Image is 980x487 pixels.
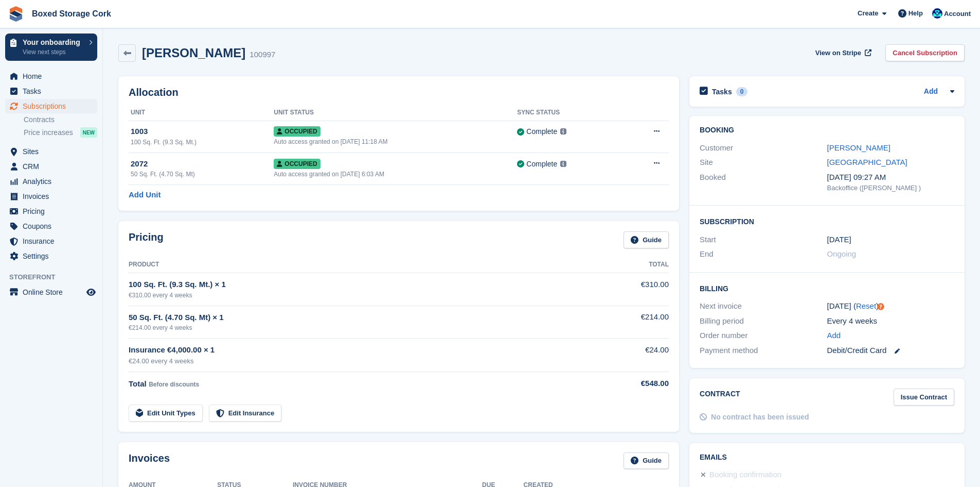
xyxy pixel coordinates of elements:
[5,234,97,248] a: menu
[944,9,971,19] span: Account
[856,301,876,310] a: Reset
[700,172,827,193] div: Booked
[85,286,97,298] a: Preview store
[24,128,73,138] span: Price increases
[827,158,907,166] a: [GEOGRAPHIC_DATA]
[700,216,954,226] h2: Subscription
[23,144,84,159] span: Sites
[585,339,669,372] td: €24.00
[827,172,954,183] div: [DATE] 09:27 AM
[5,249,97,263] a: menu
[209,405,282,422] a: Edit Insurance
[827,300,954,312] div: [DATE] ( )
[274,105,517,121] th: Unit Status
[129,231,164,248] h2: Pricing
[23,84,84,98] span: Tasks
[5,285,97,299] a: menu
[700,234,827,246] div: Start
[827,249,857,258] span: Ongoing
[585,273,669,306] td: €310.00
[23,99,84,113] span: Subscriptions
[700,142,827,154] div: Customer
[712,87,732,96] h2: Tasks
[142,46,245,60] h2: [PERSON_NAME]
[700,389,740,406] h2: Contract
[827,315,954,327] div: Every 4 weeks
[709,469,781,481] div: Booking confirmation
[700,315,827,327] div: Billing period
[24,127,97,138] a: Price increases NEW
[80,127,97,138] div: NEW
[274,170,517,179] div: Auto access granted on [DATE] 6:03 AM
[274,159,320,169] span: Occupied
[9,272,102,282] span: Storefront
[894,389,954,406] a: Issue Contract
[932,8,942,19] img: Vincent
[700,248,827,260] div: End
[827,143,890,152] a: [PERSON_NAME]
[149,381,199,388] span: Before discounts
[129,452,170,469] h2: Invoices
[526,126,557,137] div: Complete
[876,302,885,311] div: Tooltip anchor
[858,8,878,19] span: Create
[526,159,557,170] div: Complete
[250,49,275,61] div: 100997
[131,126,274,138] div: 1003
[827,234,851,246] time: 2025-08-30 00:00:00 UTC
[131,138,274,147] div: 100 Sq. Ft. (9.3 Sq. Mt.)
[885,44,965,61] a: Cancel Subscription
[5,204,97,219] a: menu
[623,231,669,248] a: Guide
[23,69,84,83] span: Home
[700,283,954,293] h2: Billing
[274,137,517,146] div: Auto access granted on [DATE] 11:18 AM
[585,378,669,390] div: €548.00
[517,105,622,121] th: Sync Status
[5,69,97,83] a: menu
[23,219,84,233] span: Coupons
[827,330,841,342] a: Add
[129,291,585,300] div: €310.00 every 4 weeks
[5,189,97,204] a: menu
[5,99,97,113] a: menu
[924,86,938,98] a: Add
[700,300,827,312] div: Next invoice
[585,306,669,338] td: €214.00
[129,279,585,291] div: 100 Sq. Ft. (9.3 Sq. Mt.) × 1
[129,87,669,98] h2: Allocation
[129,356,585,366] div: €24.00 every 4 weeks
[700,454,954,462] h2: Emails
[5,144,97,159] a: menu
[131,158,274,170] div: 2072
[23,39,84,46] p: Your onboarding
[5,84,97,98] a: menu
[23,159,84,174] span: CRM
[700,345,827,357] div: Payment method
[827,183,954,193] div: Backoffice ([PERSON_NAME] )
[5,174,97,189] a: menu
[131,170,274,179] div: 50 Sq. Ft. (4.70 Sq. Mt)
[623,452,669,469] a: Guide
[129,323,585,332] div: €214.00 every 4 weeks
[811,44,874,61] a: View on Stripe
[129,105,274,121] th: Unit
[700,330,827,342] div: Order number
[129,312,585,324] div: 50 Sq. Ft. (4.70 Sq. Mt) × 1
[129,405,203,422] a: Edit Unit Types
[23,249,84,263] span: Settings
[23,285,84,299] span: Online Store
[129,257,585,273] th: Product
[560,161,566,167] img: icon-info-grey-7440780725fd019a000dd9b08b2336e03edf1995a4989e88bcd33f0948082b44.svg
[28,5,115,22] a: Boxed Storage Cork
[827,345,954,357] div: Debit/Credit Card
[700,157,827,169] div: Site
[560,128,566,135] img: icon-info-grey-7440780725fd019a000dd9b08b2336e03edf1995a4989e88bcd33f0948082b44.svg
[585,257,669,273] th: Total
[129,344,585,356] div: Insurance €4,000.00 × 1
[711,412,809,423] div: No contract has been issued
[700,126,954,135] h2: Booking
[908,8,923,19] span: Help
[24,115,97,125] a: Contracts
[736,87,748,96] div: 0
